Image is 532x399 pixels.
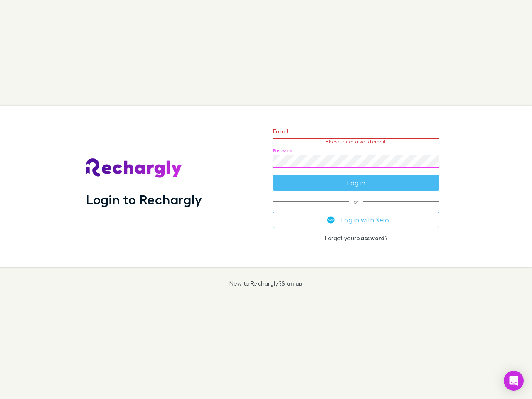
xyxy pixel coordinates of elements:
[327,216,335,224] img: Xero's logo
[356,234,384,241] a: password
[281,280,303,287] a: Sign up
[86,158,182,178] img: Rechargly's Logo
[273,235,439,241] p: Forgot your ?
[273,175,439,191] button: Log in
[273,212,439,228] button: Log in with Xero
[86,192,202,207] h1: Login to Rechargly
[273,201,439,202] span: or
[229,280,303,287] p: New to Rechargly?
[504,371,524,391] div: Open Intercom Messenger
[273,148,293,154] label: Password
[273,139,439,145] p: Please enter a valid email.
